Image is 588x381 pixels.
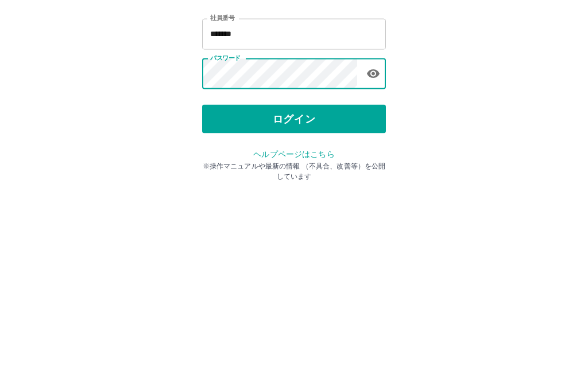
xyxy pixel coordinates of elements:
label: パスワード [210,147,241,156]
a: ヘルプページはこちら [253,243,334,252]
h2: ログイン [257,72,332,94]
button: ログイン [202,198,386,227]
p: ※操作マニュアルや最新の情報 （不具合、改善等）を公開しています [202,254,386,275]
label: 社員番号 [210,107,234,116]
